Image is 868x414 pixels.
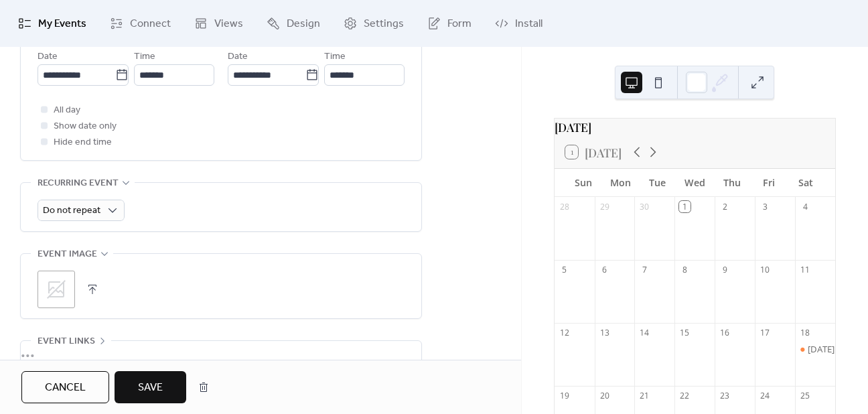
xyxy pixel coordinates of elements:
span: Event links [38,334,95,350]
div: 19 [559,390,570,401]
div: Sun [565,169,602,196]
div: 8 [679,264,691,275]
button: Cancel [21,371,109,403]
div: Thu [713,169,750,196]
div: 18 [800,327,811,338]
div: Mon [602,169,639,196]
span: Form [447,16,472,32]
span: Time [324,49,346,65]
span: Cancel [45,380,86,396]
div: 29 [599,201,610,212]
div: 22 [679,390,691,401]
span: Date [228,49,248,65]
div: [DATE] Event [808,343,859,355]
div: 24 [759,390,771,401]
div: 3 [759,201,771,212]
a: Install [485,5,553,42]
span: Save [138,380,163,396]
div: 6 [599,264,610,275]
div: Halloween Event [795,343,835,355]
span: Time [134,49,155,65]
div: 4 [800,201,811,212]
span: Show date only [54,119,117,135]
a: Views [184,5,253,42]
div: 15 [679,327,691,338]
span: My Events [38,16,86,32]
div: 11 [800,264,811,275]
div: 17 [759,327,771,338]
div: ; [38,271,75,308]
span: Settings [364,16,404,32]
span: Do not repeat [43,202,100,220]
div: 30 [639,201,650,212]
div: 12 [559,327,570,338]
span: Views [214,16,243,32]
span: Event image [38,247,97,263]
div: 13 [599,327,610,338]
div: 7 [639,264,650,275]
span: Hide end time [54,135,112,151]
div: 2 [719,201,731,212]
span: Install [515,16,542,32]
div: 28 [559,201,570,212]
div: 21 [639,390,650,401]
div: Tue [639,169,676,196]
div: ••• [21,341,421,369]
a: Form [417,5,482,42]
div: Fri [750,169,787,196]
span: Design [287,16,320,32]
a: My Events [8,5,96,42]
div: 25 [800,390,811,401]
span: Recurring event [38,176,119,192]
div: 20 [599,390,610,401]
button: Save [115,371,186,403]
div: 10 [759,264,771,275]
div: 14 [639,327,650,338]
div: 1 [679,201,691,212]
div: 9 [719,264,731,275]
span: All day [54,102,80,119]
div: 5 [559,264,570,275]
a: Settings [334,5,414,42]
div: [DATE] [555,119,835,136]
div: Sat [788,169,824,196]
div: 23 [719,390,731,401]
a: Design [257,5,330,42]
div: Wed [676,169,713,196]
div: 16 [719,327,731,338]
span: Connect [130,16,171,32]
a: Connect [100,5,181,42]
span: Date [38,49,58,65]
